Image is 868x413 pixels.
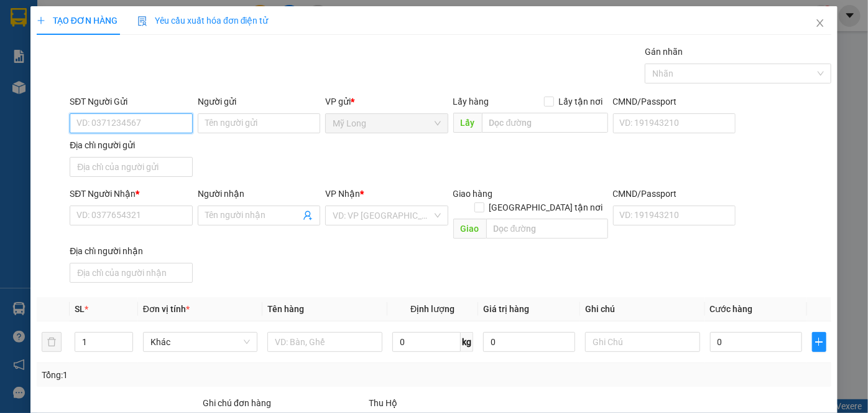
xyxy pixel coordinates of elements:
[461,332,473,352] span: kg
[198,95,320,108] div: Người gửi
[70,187,192,201] div: SĐT Người Nhận
[369,398,397,408] span: Thu Hộ
[303,211,313,221] span: user-add
[11,40,139,58] div: 0794979006
[150,333,251,351] span: Khác
[70,95,192,108] div: SĐT Người Gửi
[645,47,683,57] label: Gán nhãn
[11,12,30,25] span: Gửi:
[803,6,838,41] button: Close
[453,97,489,107] span: Lấy hàng
[453,219,486,239] span: Giao
[710,304,753,314] span: Cước hàng
[11,26,139,40] div: [PERSON_NAME]
[267,332,382,352] input: VD: Bàn, Ghế
[70,138,192,152] div: Địa chỉ người gửi
[613,187,736,201] div: CMND/Passport
[42,368,336,382] div: Tổng: 1
[580,297,705,321] th: Ghi chú
[813,337,826,347] span: plus
[198,187,320,201] div: Người nhận
[554,95,608,108] span: Lấy tận nơi
[613,95,736,108] div: CMND/Passport
[70,157,192,177] input: Địa chỉ của người gửi
[453,113,482,133] span: Lấy
[70,263,192,283] input: Địa chỉ của người nhận
[325,95,448,108] div: VP gửi
[482,113,608,133] input: Dọc đường
[203,398,271,408] label: Ghi chú đơn hàng
[148,54,274,71] div: 0907709832
[812,332,827,352] button: plus
[148,11,274,39] div: [GEOGRAPHIC_DATA]
[483,304,529,314] span: Giá trị hàng
[42,332,62,352] button: delete
[137,16,147,26] img: icon
[143,304,190,314] span: Đơn vị tính
[11,11,139,26] div: Mỹ Long
[37,16,45,25] span: plus
[11,58,139,103] div: TỔ 8 ẤP [GEOGRAPHIC_DATA], [GEOGRAPHIC_DATA]
[483,332,575,352] input: 0
[137,16,269,26] span: Yêu cầu xuất hóa đơn điện tử
[453,189,493,199] span: Giao hàng
[815,18,825,28] span: close
[37,16,118,26] span: TẠO ĐƠN HÀNG
[484,201,608,214] span: [GEOGRAPHIC_DATA] tận nơi
[148,11,178,24] span: Nhận:
[75,304,85,314] span: SL
[333,114,440,133] span: Mỹ Long
[148,39,274,54] div: THÚY ANH
[325,189,360,199] span: VP Nhận
[585,332,700,352] input: Ghi Chú
[410,304,455,314] span: Định lượng
[267,304,304,314] span: Tên hàng
[70,244,192,258] div: Địa chỉ người nhận
[486,219,608,239] input: Dọc đường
